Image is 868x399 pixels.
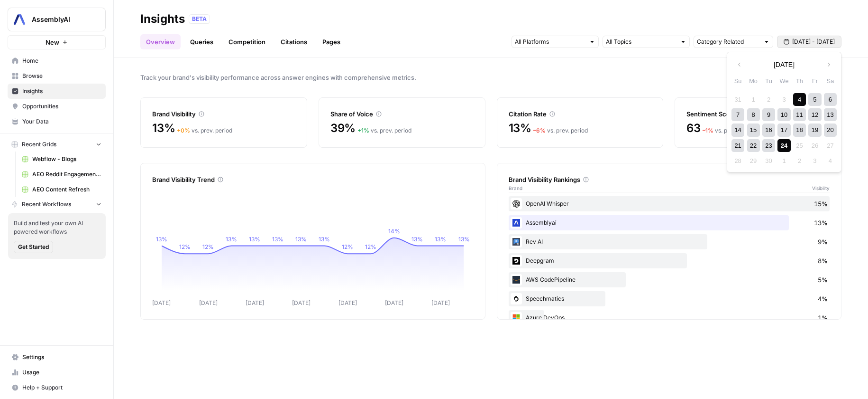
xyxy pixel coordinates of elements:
span: New [46,38,59,47]
a: Competition [223,34,271,49]
tspan: 12% [365,243,376,250]
a: Browse [8,68,106,84]
div: Not available Friday, September 26th, 2025 [808,139,821,152]
div: Not available Tuesday, September 30th, 2025 [762,154,775,167]
tspan: 12% [342,243,353,250]
div: Choose Sunday, September 21st, 2025 [731,139,744,152]
div: Choose Friday, September 12th, 2025 [808,108,821,121]
span: 5% [818,275,828,285]
tspan: 13% [319,236,330,243]
div: Not available Tuesday, September 2nd, 2025 [762,93,775,106]
div: Choose Saturday, September 13th, 2025 [824,108,837,121]
tspan: 13% [411,236,423,243]
span: Settings [22,353,101,361]
div: OpenAI Whisper [509,196,830,211]
a: Pages [317,34,346,49]
span: Help + Support [22,383,101,392]
div: Choose Monday, September 22nd, 2025 [747,139,760,152]
tspan: 13% [226,236,237,243]
span: Recent Grids [22,140,56,149]
a: AEO Content Refresh [18,182,106,197]
div: Rev AI [509,234,830,249]
tspan: 13% [272,236,283,243]
div: AWS CodePipeline [509,272,830,287]
a: Queries [184,34,219,49]
div: Choose Wednesday, September 10th, 2025 [777,108,790,121]
div: Choose Friday, September 5th, 2025 [808,93,821,106]
img: 5xpccxype1cywfuoa934uv7cahnr [511,198,522,209]
div: Choose Thursday, September 18th, 2025 [793,123,806,136]
div: Insights [140,11,185,27]
span: 39% [330,121,356,136]
a: Insights [8,84,106,99]
div: Azure DevOps [509,310,830,325]
div: Brand Visibility Rankings [509,175,830,184]
span: Opportunities [22,102,101,111]
span: AEO Content Refresh [32,185,101,194]
input: All Topics [606,37,676,47]
tspan: 13% [295,236,307,243]
a: Home [8,53,106,68]
button: [DATE] - [DATE] [777,36,841,48]
a: Usage [8,365,106,380]
span: Recent Workflows [22,200,71,209]
span: 15% [814,199,828,209]
tspan: 13% [249,236,260,243]
span: 13% [814,218,828,228]
div: Choose Saturday, September 6th, 2025 [824,93,837,106]
div: Th [793,75,806,87]
span: 8% [818,256,828,266]
div: Choose Friday, September 19th, 2025 [808,123,821,136]
a: Opportunities [8,99,106,114]
span: 13% [509,121,531,136]
div: Not available Saturday, September 27th, 2025 [824,139,837,152]
span: – 1 % [703,127,713,134]
tspan: 14% [388,228,400,235]
div: vs. prev. period [177,126,232,135]
div: Speechmatics [509,291,830,306]
tspan: [DATE] [199,299,218,306]
div: vs. prev. period [703,126,756,135]
span: 63 [686,121,701,136]
div: month 2025-09 [730,92,838,169]
div: Not available Thursday, October 2nd, 2025 [793,154,806,167]
tspan: 13% [435,236,446,243]
span: Get Started [18,243,49,251]
button: Recent Workflows [8,197,106,211]
span: Visibility [812,184,830,192]
tspan: [DATE] [431,299,450,306]
span: – 6 % [533,127,546,134]
div: Choose Tuesday, September 23rd, 2025 [762,139,775,152]
button: Help + Support [8,380,106,395]
div: Choose Thursday, September 4th, 2025 [793,93,806,106]
span: + 0 % [177,127,190,134]
div: Choose Monday, September 15th, 2025 [747,123,760,136]
tspan: 13% [156,236,167,243]
tspan: [DATE] [338,299,357,306]
tspan: [DATE] [152,299,171,306]
div: Mo [747,75,760,87]
tspan: 13% [458,236,470,243]
span: Home [22,57,101,65]
span: 13% [152,121,175,136]
tspan: 12% [202,243,214,250]
a: Overview [140,34,181,49]
img: ignhbrxz14c4284h0w2j1irtrgkv [511,217,522,228]
div: Not available Monday, September 1st, 2025 [747,93,760,106]
div: BETA [189,14,210,24]
div: [DATE] - [DATE] [727,52,841,172]
div: Not available Friday, October 3rd, 2025 [808,154,821,167]
span: 9% [818,237,828,247]
img: p01h11e1xl50jjsmmbrnhiqver4p [511,255,522,266]
span: Webflow - Blogs [32,155,101,163]
div: Assemblyai [509,215,830,230]
tspan: [DATE] [385,299,403,306]
img: 30ohngqsev2ncapwg458iuk6ib0l [511,236,522,247]
img: 0okyxmupk1pl4h1o5xmvl82snl9r [511,293,522,304]
a: Settings [8,350,106,365]
div: Choose Tuesday, September 9th, 2025 [762,108,775,121]
span: Insights [22,87,101,95]
span: Browse [22,72,101,80]
tspan: [DATE] [292,299,311,306]
div: Choose Thursday, September 11th, 2025 [793,108,806,121]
